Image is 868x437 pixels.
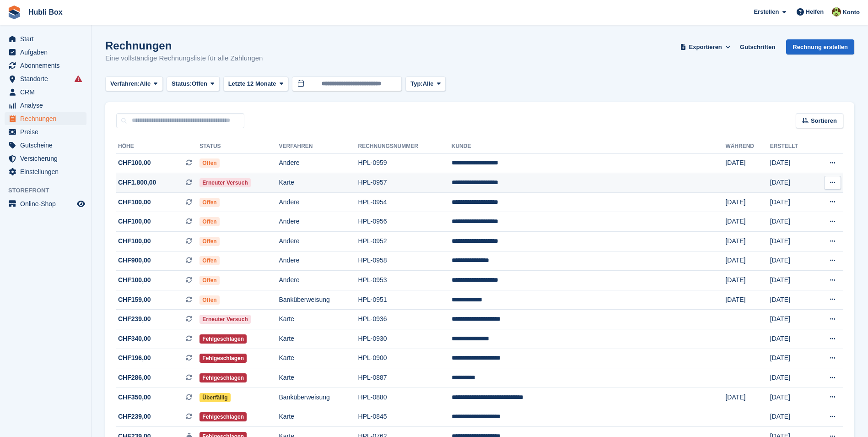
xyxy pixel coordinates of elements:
[405,76,446,92] button: Typ: Alle
[116,139,199,154] th: Höhe
[5,86,86,98] a: menu
[20,197,75,210] span: Online-Shop
[279,192,358,212] td: Andere
[20,86,75,98] span: CRM
[8,186,91,195] span: Storefront
[118,373,151,382] span: CHF286,00
[20,99,75,112] span: Analyse
[199,178,250,187] span: Erneuter Versuch
[199,334,247,344] span: Fehlgeschlagen
[20,112,75,125] span: Rechnungen
[118,236,151,246] span: CHF100,00
[358,192,452,212] td: HPL-0954
[5,72,86,85] a: menu
[199,256,219,265] span: Offen
[770,329,814,349] td: [DATE]
[118,178,156,187] span: CHF1.800,00
[725,232,770,251] td: [DATE]
[279,368,358,388] td: Karte
[279,251,358,271] td: Andere
[228,79,276,88] span: Letzte 12 Monate
[770,232,814,251] td: [DATE]
[105,76,163,92] button: Verfahren: Alle
[105,39,263,52] h1: Rechnungen
[199,315,250,324] span: Erneuter Versuch
[118,158,151,168] span: CHF100,00
[223,76,289,92] button: Letzte 12 Monate
[167,76,220,92] button: Status: Offen
[118,256,151,265] span: CHF900,00
[279,407,358,427] td: Karte
[118,334,151,344] span: CHF340,00
[770,153,814,173] td: [DATE]
[358,329,452,349] td: HPL-0930
[279,290,358,310] td: Banküberweisung
[358,407,452,427] td: HPL-0845
[279,212,358,232] td: Andere
[806,7,824,16] span: Helfen
[118,314,151,324] span: CHF239,00
[199,354,247,363] span: Fehlgeschlagen
[75,75,82,82] i: Es sind Fehler bei der Synchronisierung von Smart-Einträgen aufgetreten
[118,412,151,421] span: CHF239,00
[423,79,434,88] span: Alle
[5,126,86,138] a: menu
[754,7,779,16] span: Erstellen
[770,388,814,407] td: [DATE]
[279,349,358,368] td: Karte
[172,79,192,88] span: Status:
[5,152,86,165] a: menu
[786,39,854,55] a: Rechnung erstellen
[279,173,358,193] td: Karte
[358,212,452,232] td: HPL-0956
[20,59,75,72] span: Abonnements
[770,251,814,271] td: [DATE]
[410,79,422,88] span: Typ:
[20,126,75,138] span: Preise
[832,7,841,16] img: Luca Space4you
[5,197,86,210] a: Speisekarte
[842,8,860,17] span: Konto
[279,153,358,173] td: Andere
[199,393,230,402] span: Überfällig
[5,165,86,178] a: menu
[110,79,140,88] span: Verfahren:
[25,5,66,20] a: Hubli Box
[725,290,770,310] td: [DATE]
[5,46,86,59] a: menu
[770,271,814,290] td: [DATE]
[199,276,219,285] span: Offen
[118,197,151,207] span: CHF100,00
[358,310,452,329] td: HPL-0936
[358,271,452,290] td: HPL-0953
[105,53,263,64] p: Eine vollständige Rechnungsliste für alle Zahlungen
[140,79,151,88] span: Alle
[118,275,151,285] span: CHF100,00
[20,72,75,85] span: Standorte
[358,290,452,310] td: HPL-0951
[736,39,779,55] a: Gutschriften
[358,153,452,173] td: HPL-0959
[7,5,21,19] img: stora-icon-8386f47178a22dfd0bd8f6a31ec36ba5ce8667c1dd55bd0f319d3a0aa187defe.svg
[770,407,814,427] td: [DATE]
[358,368,452,388] td: HPL-0887
[452,139,726,154] th: Kunde
[725,212,770,232] td: [DATE]
[199,158,219,168] span: Offen
[279,271,358,290] td: Andere
[811,116,837,126] span: Sortieren
[5,59,86,72] a: menu
[770,212,814,232] td: [DATE]
[199,217,219,226] span: Offen
[358,232,452,251] td: HPL-0952
[5,99,86,112] a: menu
[75,198,86,209] a: Vorschau-Shop
[279,388,358,407] td: Banküberweisung
[118,393,151,402] span: CHF350,00
[770,290,814,310] td: [DATE]
[20,33,75,45] span: Start
[279,310,358,329] td: Karte
[770,368,814,388] td: [DATE]
[20,46,75,59] span: Aufgaben
[770,173,814,193] td: [DATE]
